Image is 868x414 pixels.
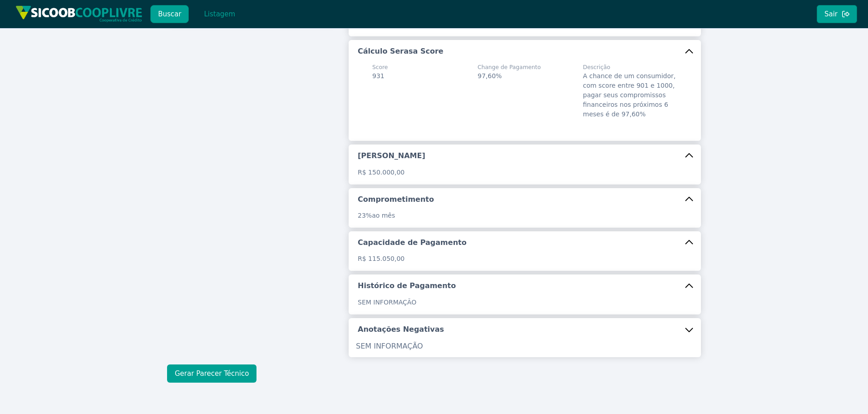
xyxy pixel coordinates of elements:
span: 931 [372,72,385,80]
span: 23% [358,212,372,219]
span: R$ 115.050,00 [358,255,404,262]
h5: [PERSON_NAME] [358,151,425,161]
p: SEM INFORMAÇÃO [356,341,694,352]
h5: Histórico de Pagamento [358,281,456,291]
span: A chance de um consumidor, com score entre 901 e 1000, pagar seus compromissos financeiros nos pr... [583,72,676,118]
h5: Capacidade de Pagamento [358,238,467,248]
h5: Cálculo Serasa Score [358,46,444,56]
button: [PERSON_NAME] [349,145,701,167]
button: Comprometimento [349,188,701,211]
p: ao mês [358,211,692,220]
img: img/sicoob_cooplivre.png [15,5,143,22]
button: Cálculo Serasa Score [349,40,701,63]
span: SEM INFORMAÇÃO [358,299,416,306]
button: Listagem [196,5,243,23]
span: R$ 150.000,00 [358,169,404,176]
span: Score [372,63,388,71]
button: Anotações Negativas [349,318,701,341]
span: Descrição [583,63,677,71]
h5: Anotações Negativas [358,324,444,334]
button: Buscar [150,5,189,23]
button: Gerar Parecer Técnico [167,364,256,383]
button: Capacidade de Pagamento [349,231,701,254]
h5: Comprometimento [358,195,434,205]
button: Sair [817,5,857,23]
span: 97,60% [478,72,502,80]
span: Change de Pagamento [478,63,541,71]
button: Histórico de Pagamento [349,274,701,297]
